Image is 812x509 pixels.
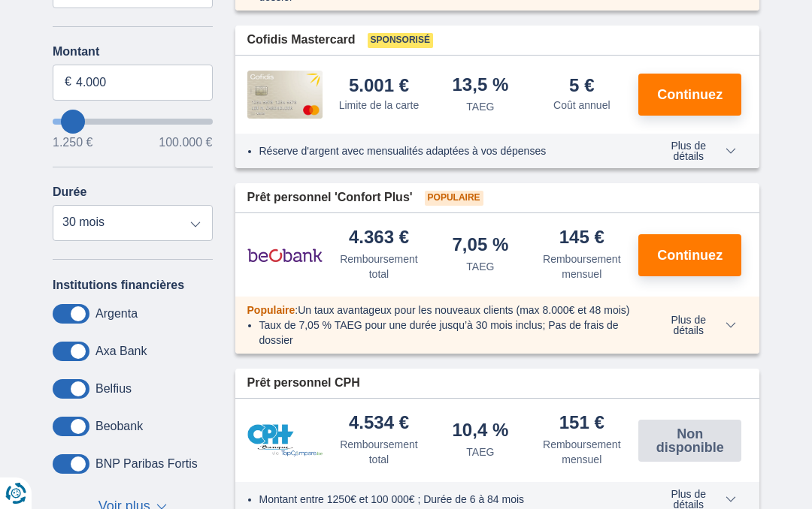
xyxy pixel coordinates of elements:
[559,228,604,248] div: 145 €
[53,137,92,149] span: 1.250 €
[466,99,494,114] div: TAEG
[339,98,420,113] div: Limite de la carte
[53,279,184,292] label: Institutions financières
[235,303,644,318] div: :
[53,119,213,125] input: wantToBorrow
[259,492,632,507] li: Montant entre 1250€ et 100 000€ ; Durée de 6 à 84 mois
[638,420,741,462] button: Non disponible
[643,140,747,162] button: Plus de détails
[349,228,409,248] div: 4.363 €
[247,71,323,119] img: pret personnel Cofidis CC
[466,259,494,274] div: TAEG
[638,234,741,276] button: Continuez
[537,251,626,282] div: Remboursement mensuel
[95,382,132,396] label: Belfius
[247,32,356,49] span: Cofidis Mastercard
[466,444,494,459] div: TAEG
[247,189,413,206] span: Prêt personnel 'Confort Plus'
[95,420,143,433] label: Beobank
[335,437,424,467] div: Remboursement total
[654,315,736,336] span: Plus de détails
[643,427,737,454] span: Non disponible
[53,45,213,59] label: Montant
[95,345,147,358] label: Axa Bank
[335,251,424,282] div: Remboursement total
[569,77,594,95] div: 5 €
[259,318,632,348] li: Taux de 7,05 % TAEG pour une durée jusqu’à 30 mois inclus; Pas de frais de dossier
[247,236,323,274] img: pret personnel Beobank
[159,137,212,149] span: 100.000 €
[65,74,71,91] span: €
[298,304,629,316] span: Un taux avantageux pour les nouveaux clients (max 8.000€ et 48 mois)
[425,191,483,206] span: Populaire
[247,304,295,316] span: Populaire
[453,421,509,441] div: 10,4 %
[657,248,723,262] span: Continuez
[654,140,736,161] span: Plus de détails
[368,33,433,48] span: Sponsorisé
[638,74,741,116] button: Continuez
[453,236,509,256] div: 7,05 %
[247,424,323,456] img: pret personnel CPH Banque
[95,307,138,321] label: Argenta
[657,88,723,101] span: Continuez
[95,457,198,471] label: BNP Paribas Fortis
[349,414,409,434] div: 4.534 €
[247,375,360,392] span: Prêt personnel CPH
[453,76,509,96] div: 13,5 %
[259,143,632,158] li: Réserve d'argent avec mensualités adaptées à vos dépenses
[53,185,86,199] label: Durée
[559,414,604,434] div: 151 €
[643,314,747,336] button: Plus de détails
[553,98,611,113] div: Coût annuel
[349,77,409,95] div: 5.001 €
[537,437,626,467] div: Remboursement mensuel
